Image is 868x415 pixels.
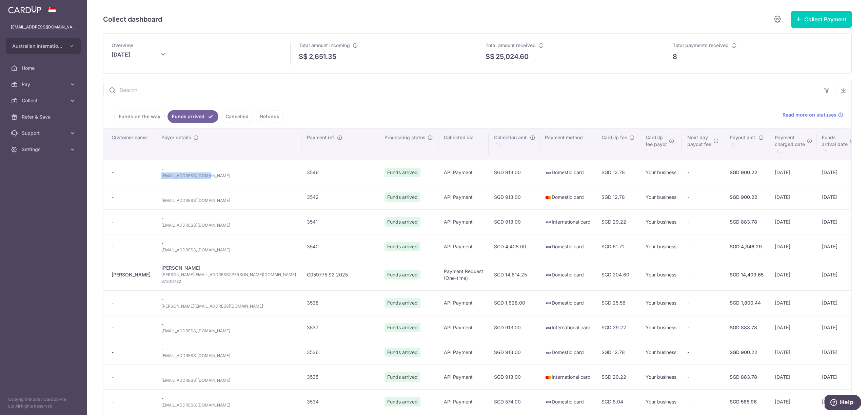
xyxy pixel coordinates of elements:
th: Processing status [379,129,438,160]
div: SGD 14,409.65 [730,271,764,278]
div: - [112,398,151,405]
td: API Payment [438,340,489,365]
span: Total amount received [486,42,536,48]
td: API Payment [438,389,489,414]
td: SGD 8.04 [596,389,640,414]
td: API Payment [438,365,489,389]
a: Read more on statuses [783,111,843,118]
td: [DATE] [769,315,816,340]
td: Domestic card [539,340,596,365]
td: Your business [640,259,682,290]
td: - [156,315,301,340]
span: Payment ref. [307,134,335,141]
td: SGD 204.60 [596,259,640,290]
div: SGD 900.22 [730,349,764,356]
span: [EMAIL_ADDRESS][DOMAIN_NAME] [161,377,296,384]
p: 8 [673,51,677,62]
span: Collection amt. [494,134,528,141]
td: 3537 [301,315,379,340]
span: Funds arrived [384,348,420,357]
span: [EMAIL_ADDRESS][DOMAIN_NAME] [161,402,296,409]
td: 3546 [301,160,379,185]
span: Refer & Save [22,113,66,120]
span: [EMAIL_ADDRESS][DOMAIN_NAME] [161,328,296,334]
td: 3542 [301,185,379,209]
td: API Payment [438,185,489,209]
img: visa-sm-192604c4577d2d35970c8ed26b86981c2741ebd56154ab54ad91a526f0f24972.png [545,169,552,176]
td: [DATE] [769,340,816,365]
span: Read more on statuses [783,111,836,118]
td: SGD 574.00 [489,389,539,414]
td: [DATE] [816,160,859,185]
td: [DATE] [816,340,859,365]
td: - [156,290,301,315]
img: visa-sm-192604c4577d2d35970c8ed26b86981c2741ebd56154ab54ad91a526f0f24972.png [545,349,552,356]
td: - [156,160,301,185]
div: SGD 883.78 [730,324,764,331]
td: - [682,365,724,389]
div: - [112,349,151,356]
div: SGD 1,800.44 [730,299,764,306]
span: Payout amt. [730,134,756,141]
td: Your business [640,389,682,414]
td: - [156,185,301,209]
span: Settings [22,146,66,153]
span: Support [22,130,66,137]
td: - [156,340,301,365]
div: SGD 883.78 [730,219,764,225]
span: [EMAIL_ADDRESS][DOMAIN_NAME] [161,222,296,229]
td: SGD 1,826.00 [489,290,539,315]
span: [PERSON_NAME][EMAIL_ADDRESS][DOMAIN_NAME] [161,303,296,310]
td: - [682,209,724,234]
span: Next day payout fee [687,134,711,148]
div: - [112,194,151,201]
td: - [156,389,301,414]
td: SGD 29.22 [596,315,640,340]
th: Collected via [438,129,489,160]
td: SGD 913.00 [489,209,539,234]
iframe: Opens a widget where you can find more information [825,395,861,412]
div: SGD 900.22 [730,169,764,176]
span: S$ [299,51,308,62]
img: CardUp [8,5,41,14]
td: - [156,209,301,234]
div: - [112,324,151,331]
th: CardUp fee [596,129,640,160]
td: SGD 913.00 [489,340,539,365]
span: Payment charged date [775,134,805,148]
img: mastercard-sm-87a3fd1e0bddd137fecb07648320f44c262e2538e7db6024463105ddbc961eb2.png [545,374,552,381]
td: Your business [640,290,682,315]
td: [DATE] [769,234,816,259]
img: visa-sm-192604c4577d2d35970c8ed26b86981c2741ebd56154ab54ad91a526f0f24972.png [545,219,552,226]
td: [DATE] [816,389,859,414]
td: SGD 61.71 [596,234,640,259]
td: [PERSON_NAME] [156,259,301,290]
td: [DATE] [816,365,859,389]
a: Cancelled [221,110,253,123]
span: Help [15,5,29,11]
div: - [112,299,151,306]
span: Funds arrived [384,323,420,332]
span: CardUp fee [601,134,627,141]
img: visa-sm-192604c4577d2d35970c8ed26b86981c2741ebd56154ab54ad91a526f0f24972.png [545,272,552,278]
span: Funds arrived [384,192,420,202]
td: SGD 4,408.00 [489,234,539,259]
td: Your business [640,315,682,340]
td: Domestic card [539,160,596,185]
td: [DATE] [769,209,816,234]
div: SGD 900.22 [730,194,764,201]
td: Your business [640,365,682,389]
td: [DATE] [769,259,816,290]
td: Your business [640,160,682,185]
td: - [682,340,724,365]
td: International card [539,365,596,389]
img: visa-sm-192604c4577d2d35970c8ed26b86981c2741ebd56154ab54ad91a526f0f24972.png [545,244,552,250]
th: Payout amt. : activate to sort column ascending [724,129,769,160]
span: S$ [486,51,494,62]
td: API Payment [438,209,489,234]
td: 3540 [301,234,379,259]
span: Total amount incoming [299,42,350,48]
td: - [682,389,724,414]
td: C059775 S2 2025 [301,259,379,290]
td: [DATE] [769,365,816,389]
